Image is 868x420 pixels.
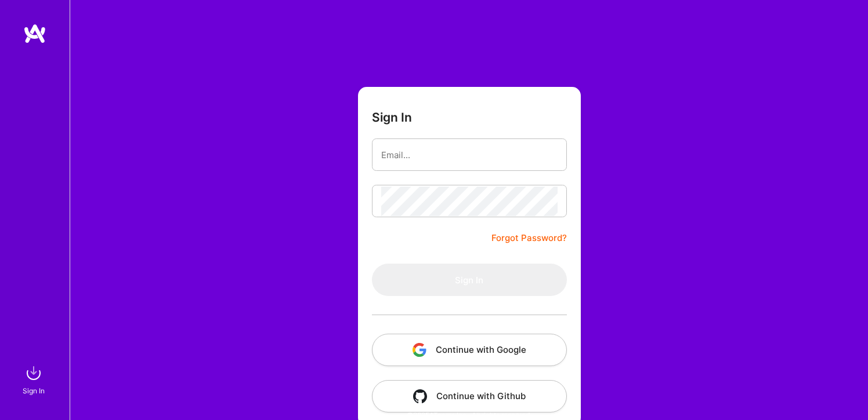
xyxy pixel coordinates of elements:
input: Email... [381,140,558,170]
img: sign in [22,361,45,385]
a: sign inSign In [24,361,45,397]
div: Sign In [23,385,45,397]
button: Continue with Google [372,334,567,366]
a: Forgot Password? [491,231,567,245]
img: logo [23,23,46,44]
img: icon [413,389,427,403]
button: Sign In [372,264,567,296]
button: Continue with Github [372,380,567,412]
h3: Sign In [372,110,412,125]
img: icon [413,343,426,357]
